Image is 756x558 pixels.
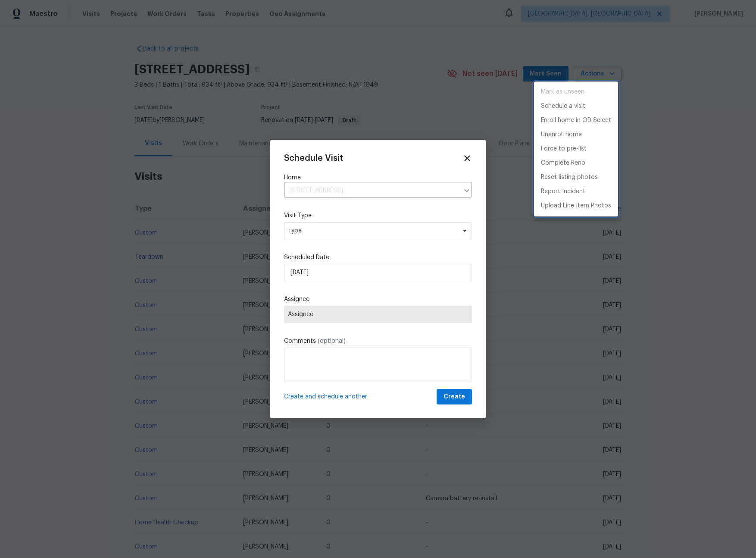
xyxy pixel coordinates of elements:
p: Upload Line Item Photos [541,201,611,210]
p: Schedule a visit [541,102,585,111]
p: Complete Reno [541,159,585,168]
p: Reset listing photos [541,173,598,182]
p: Force to pre-list [541,144,587,154]
p: Enroll home in OD Select [541,116,611,125]
p: Report Incident [541,187,585,196]
p: Unenroll home [541,130,582,139]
